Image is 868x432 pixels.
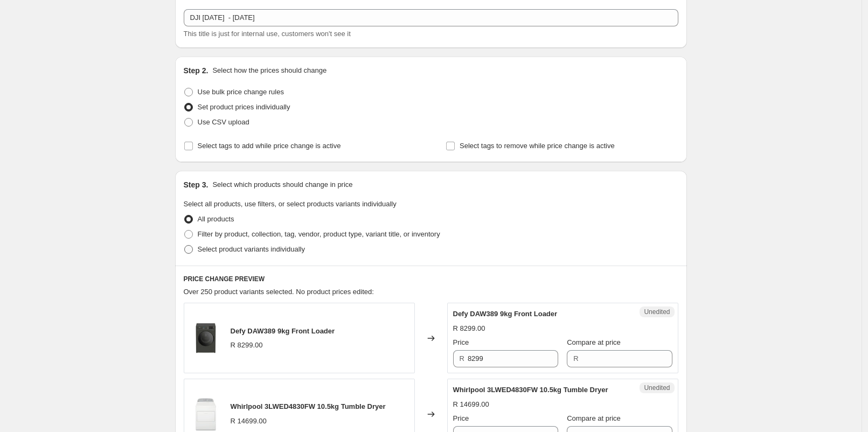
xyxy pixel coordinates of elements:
span: Price [453,338,469,346]
img: whirlpool-3lwed4830fw-105kg-tumble-drer-738699_80x.jpg [190,398,222,430]
span: Price [453,414,469,422]
span: Select all products, use filters, or select products variants individually [184,200,397,208]
span: All products [198,215,234,223]
span: Unedited [644,308,670,316]
div: R 8299.00 [231,340,263,351]
h2: Step 2. [184,65,209,76]
span: R [460,354,464,363]
span: Unedited [644,384,670,392]
span: Whirlpool 3LWED4830FW 10.5kg Tumble Dryer [231,402,386,410]
span: Select tags to add while price change is active [198,142,341,150]
div: R 14699.00 [453,399,489,410]
span: Compare at price [567,414,621,422]
span: Defy DAW389 9kg Front Loader [231,327,335,335]
span: Set product prices individually [198,103,290,111]
span: Compare at price [567,338,621,346]
div: R 14699.00 [231,416,267,427]
img: defy-daw389-9kg-front-loader-364526_80x.jpg [190,322,222,354]
span: Defy DAW389 9kg Front Loader [453,310,558,318]
span: Over 250 product variants selected. No product prices edited: [184,288,374,296]
span: Filter by product, collection, tag, vendor, product type, variant title, or inventory [198,230,440,238]
span: Use CSV upload [198,118,249,126]
span: This title is just for internal use, customers won't see it [184,30,351,38]
span: Use bulk price change rules [198,88,284,96]
h6: PRICE CHANGE PREVIEW [184,275,678,283]
span: Select tags to remove while price change is active [460,142,615,150]
input: 30% off holiday sale [184,9,678,26]
div: R 8299.00 [453,323,485,334]
span: Whirlpool 3LWED4830FW 10.5kg Tumble Dryer [453,386,608,394]
p: Select how the prices should change [212,65,327,76]
span: Select product variants individually [198,245,305,253]
span: R [573,354,578,363]
h2: Step 3. [184,179,209,190]
p: Select which products should change in price [212,179,352,190]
